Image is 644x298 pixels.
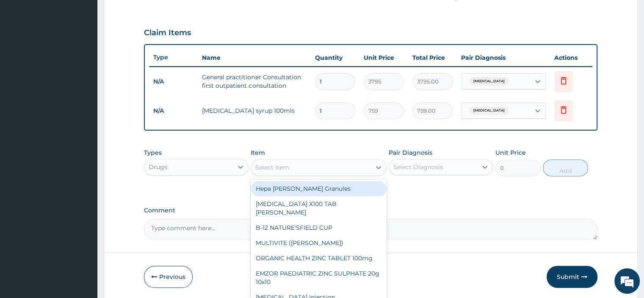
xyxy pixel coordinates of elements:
img: d_794563401_company_1708531726252_794563401 [16,42,34,64]
th: Type [149,50,198,65]
span: [MEDICAL_DATA] [469,106,509,115]
td: N/A [149,74,198,89]
button: Previous [144,266,193,288]
span: [MEDICAL_DATA] [469,77,509,86]
div: MULTIVITE ([PERSON_NAME]) [251,235,387,251]
th: Pair Diagnosis [457,49,550,66]
label: Types [144,149,162,156]
div: ORGANIC HEALTH ZINC TABLET 100mg [251,251,387,266]
th: Total Price [408,49,457,66]
span: We're online! [49,93,117,178]
div: Hepa [PERSON_NAME] Granules [251,181,387,196]
div: Select Item [255,163,289,172]
textarea: Type your message and hit 'Enter' [4,204,161,234]
div: EMZOR PAEDIATRIC ZINC SULPHATE 20g 10x10 [251,266,387,290]
div: Drugs [149,163,167,171]
td: N/A [149,103,198,119]
th: Name [198,49,310,66]
div: Minimize live chat window [139,4,159,25]
button: Submit [547,266,597,288]
div: [MEDICAL_DATA] X100 TAB [PERSON_NAME] [251,196,387,220]
button: Add [543,159,588,176]
div: B-12 NATURE'SFIELD CUP [251,220,387,235]
label: Unit Price [495,148,526,157]
label: Pair Diagnosis [389,148,432,157]
h3: Claim Items [144,28,191,38]
th: Unit Price [359,49,408,66]
th: Actions [550,49,592,66]
label: Item [251,148,265,157]
label: Comment [144,207,597,214]
div: Chat with us now [44,47,142,58]
td: [MEDICAL_DATA] syrup 100mls [198,102,310,119]
td: General practitioner Consultation first outpatient consultation [198,69,310,94]
div: Select Diagnosis [393,163,443,171]
th: Quantity [311,49,359,66]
